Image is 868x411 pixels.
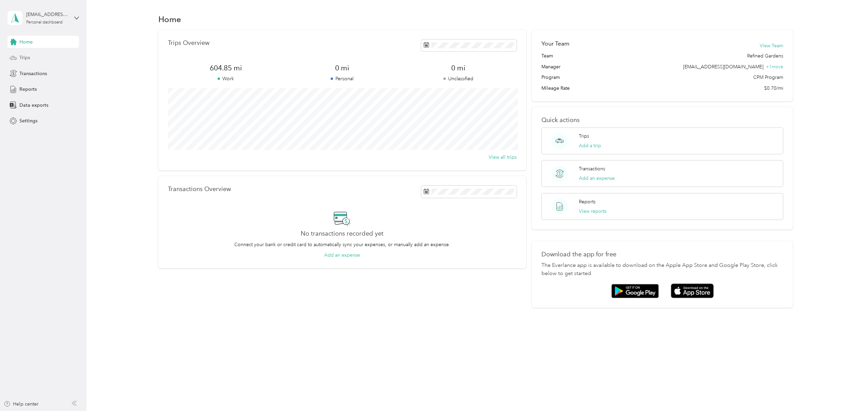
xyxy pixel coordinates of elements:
p: Personal [284,75,400,82]
img: App store [671,284,714,298]
img: Google play [611,284,659,298]
div: Personal dashboard [26,20,63,24]
p: Work [168,75,284,82]
p: Trips Overview [168,39,209,47]
span: Mileage Rate [541,85,570,92]
span: Refined Gardens [747,52,783,59]
div: [EMAIL_ADDRESS][DOMAIN_NAME] [26,11,69,18]
span: Team [541,52,553,59]
iframe: Everlance-gr Chat Button Frame [830,373,868,411]
button: Help center [4,400,38,408]
h2: Your Team [541,39,569,48]
p: The Everlance app is available to download on the Apple App Store and Google Play Store, click be... [541,261,783,278]
span: CPM Program [753,74,783,81]
span: Trips [19,54,30,61]
span: Program [541,74,560,81]
button: Add a trip [579,142,601,149]
p: Download the app for free [541,251,783,258]
p: Quick actions [541,117,783,124]
p: Reports [579,198,596,205]
span: Data exports [19,102,48,109]
span: [EMAIL_ADDRESS][DOMAIN_NAME] [683,64,763,70]
span: 0 mi [284,63,400,73]
span: $0.70/mi [764,85,783,92]
span: Settings [19,117,37,124]
span: Home [19,38,33,46]
span: Reports [19,86,37,93]
h1: Home [158,16,181,23]
button: View all trips [489,154,517,161]
p: Trips [579,133,589,140]
p: Connect your bank or credit card to automatically sync your expenses, or manually add an expense. [234,241,450,248]
button: Add an expense [579,175,615,182]
p: Transactions Overview [168,186,231,193]
button: View reports [579,208,606,215]
button: View Team [760,42,783,49]
p: Transactions [579,165,605,172]
span: 604.85 mi [168,63,284,73]
span: + 1 more [766,64,783,70]
h2: No transactions recorded yet [301,230,383,237]
p: Unclassified [400,75,516,82]
button: Add an expense [324,252,360,259]
span: 0 mi [400,63,516,73]
span: Transactions [19,70,47,77]
span: Manager [541,63,561,70]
